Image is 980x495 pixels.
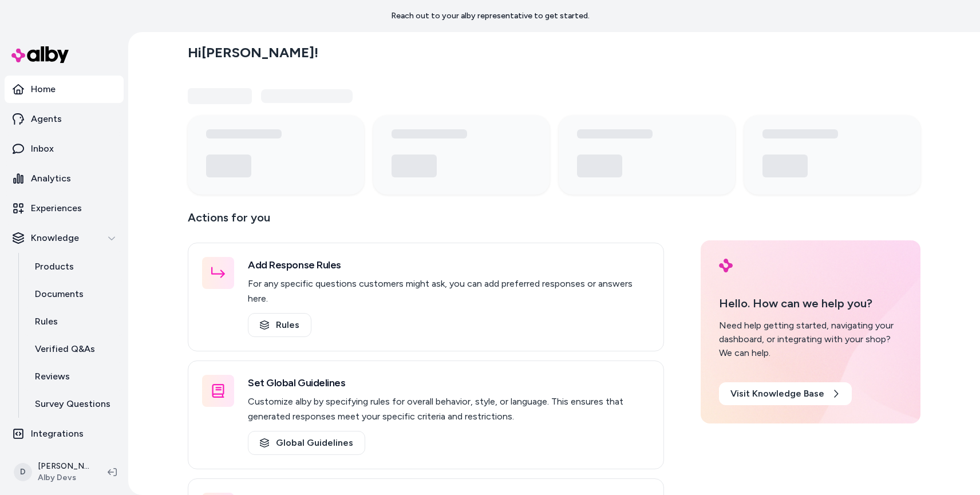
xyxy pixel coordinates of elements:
[23,390,124,418] a: Survey Questions
[248,276,650,306] p: For any specific questions customers might ask, you can add preferred responses or answers here.
[188,44,318,61] h2: Hi [PERSON_NAME] !
[35,370,70,383] p: Reviews
[248,313,311,337] a: Rules
[23,280,124,308] a: Documents
[11,46,69,63] img: alby Logo
[31,172,71,185] p: Analytics
[23,335,124,363] a: Verified Q&As
[719,295,902,312] p: Hello. How can we help you?
[7,454,98,490] button: D[PERSON_NAME]Alby Devs
[35,315,58,328] p: Rules
[31,427,84,441] p: Integrations
[248,431,365,455] a: Global Guidelines
[31,231,79,245] p: Knowledge
[31,82,56,96] p: Home
[5,165,124,192] a: Analytics
[23,308,124,335] a: Rules
[38,472,89,484] span: Alby Devs
[35,287,84,301] p: Documents
[38,461,89,472] p: [PERSON_NAME]
[5,195,124,222] a: Experiences
[719,382,852,405] a: Visit Knowledge Base
[35,342,95,356] p: Verified Q&As
[5,76,124,103] a: Home
[35,397,110,411] p: Survey Questions
[248,375,650,391] h3: Set Global Guidelines
[31,112,62,126] p: Agents
[5,105,124,133] a: Agents
[5,420,124,448] a: Integrations
[188,208,664,236] p: Actions for you
[719,259,733,272] img: alby Logo
[248,394,650,424] p: Customize alby by specifying rules for overall behavior, style, or language. This ensures that ge...
[248,257,650,273] h3: Add Response Rules
[391,10,590,22] p: Reach out to your alby representative to get started.
[31,201,82,215] p: Experiences
[719,319,902,360] div: Need help getting started, navigating your dashboard, or integrating with your shop? We can help.
[31,142,54,156] p: Inbox
[23,363,124,390] a: Reviews
[35,260,74,274] p: Products
[23,253,124,280] a: Products
[14,463,32,481] span: D
[5,224,124,252] button: Knowledge
[5,135,124,163] a: Inbox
